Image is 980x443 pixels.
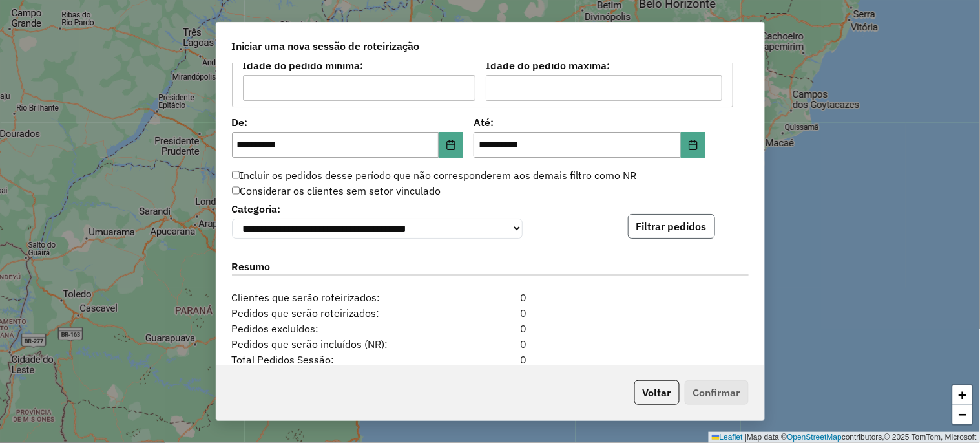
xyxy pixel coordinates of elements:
[439,132,463,158] button: Choose Date
[232,38,420,54] span: Iniciar uma nova sessão de roteirização
[474,114,705,130] label: Até:
[232,171,240,179] input: Incluir os pedidos desse período que não corresponderem aos demais filtro como NR
[712,433,743,442] a: Leaflet
[486,58,722,73] label: Idade do pedido máxima:
[232,183,441,199] label: Considerar os clientes sem setor vinculado
[446,336,534,352] div: 0
[745,433,747,442] span: |
[959,387,967,403] span: +
[232,186,240,195] input: Considerar os clientes sem setor vinculado
[634,380,680,405] button: Voltar
[787,433,842,442] a: OpenStreetMap
[446,290,534,305] div: 0
[232,259,749,276] label: Resumo
[953,385,972,405] a: Zoom in
[959,406,967,422] span: −
[681,132,705,158] button: Choose Date
[232,167,637,183] label: Incluir os pedidos desse período que não corresponderem aos demais filtro como NR
[224,290,446,305] span: Clientes que serão roteirizados:
[446,321,534,336] div: 0
[232,201,523,217] label: Categoria:
[224,336,446,352] span: Pedidos que serão incluídos (NR):
[243,58,476,73] label: Idade do pedido mínima:
[446,352,534,367] div: 0
[709,432,980,443] div: Map data © contributors,© 2025 TomTom, Microsoft
[224,321,446,336] span: Pedidos excluídos:
[446,305,534,321] div: 0
[628,214,715,239] button: Filtrar pedidos
[953,405,972,424] a: Zoom out
[232,114,464,130] label: De:
[224,352,446,367] span: Total Pedidos Sessão:
[224,305,446,321] span: Pedidos que serão roteirizados:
